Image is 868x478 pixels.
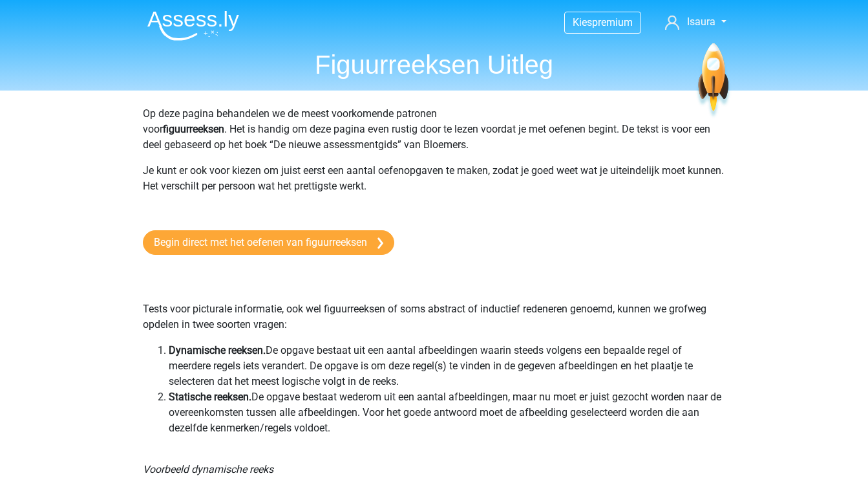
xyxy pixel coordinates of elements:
i: Voorbeeld dynamische reeks [143,463,273,475]
a: Kiespremium [565,14,640,31]
b: Dynamische reeksen. [169,344,266,356]
span: premium [592,16,633,28]
img: Assessly [147,10,239,41]
a: Isaura [660,14,731,30]
span: Isaura [687,16,715,28]
p: Op deze pagina behandelen we de meest voorkomende patronen voor . Het is handig om deze pagina ev... [143,106,726,153]
h1: Figuurreeksen Uitleg [137,49,732,80]
img: arrow-right.e5bd35279c78.svg [377,237,383,249]
img: spaceship.7d73109d6933.svg [695,43,731,119]
b: Statische reeksen. [169,391,251,403]
p: Je kunt er ook voor kiezen om juist eerst een aantal oefenopgaven te maken, zodat je goed weet wa... [143,163,726,210]
span: Kies [573,16,592,28]
a: Begin direct met het oefenen van figuurreeksen [143,230,394,255]
li: De opgave bestaat wederom uit een aantal afbeeldingen, maar nu moet er juist gezocht worden naar ... [169,389,726,436]
p: Tests voor picturale informatie, ook wel figuurreeksen of soms abstract of inductief redeneren ge... [143,270,726,332]
li: De opgave bestaat uit een aantal afbeeldingen waarin steeds volgens een bepaalde regel of meerder... [169,343,726,389]
b: figuurreeksen [163,123,224,135]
